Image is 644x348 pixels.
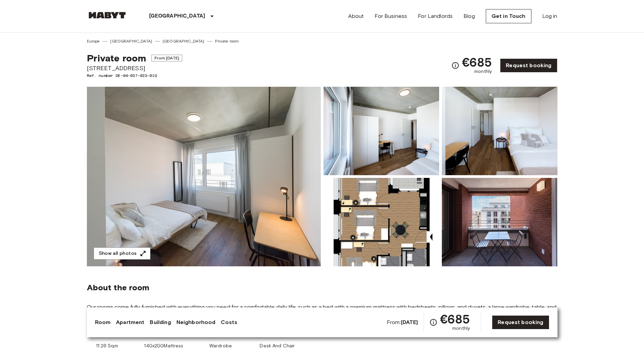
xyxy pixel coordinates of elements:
span: €685 [462,56,492,68]
a: Neighborhood [176,318,216,326]
a: Blog [463,12,475,20]
a: [GEOGRAPHIC_DATA] [110,38,152,44]
a: Europe [87,38,100,44]
span: From [DATE] [151,55,182,61]
button: Show all photos [94,247,150,260]
a: Room [95,318,111,326]
span: From: [387,319,418,326]
img: Habyt [87,12,127,19]
a: Log in [542,12,557,20]
span: Our rooms come fully furnished with everything you need for a comfortable daily life, such as a b... [87,303,557,318]
a: Request booking [492,315,549,329]
a: [GEOGRAPHIC_DATA] [163,38,205,44]
a: Costs [221,318,237,326]
span: €685 [440,313,470,325]
a: Apartment [116,318,144,326]
span: [STREET_ADDRESS] [87,64,182,73]
span: monthly [452,325,470,332]
a: Get in Touch [486,9,531,23]
span: Ref. number DE-04-037-023-01Q [87,73,182,79]
img: Picture of unit DE-04-037-023-01Q [442,178,557,266]
span: Private room [87,52,146,64]
span: monthly [474,68,492,75]
b: [DATE] [401,319,418,325]
a: Building [150,318,171,326]
a: For Business [375,12,407,20]
img: Picture of unit DE-04-037-023-01Q [324,87,439,175]
svg: Check cost overview for full price breakdown. Please note that discounts apply to new joiners onl... [429,318,437,326]
a: For Landlords [418,12,453,20]
img: Marketing picture of unit DE-04-037-023-01Q [87,87,321,266]
a: Request booking [500,58,557,73]
span: About the room [87,283,557,293]
img: Picture of unit DE-04-037-023-01Q [324,178,439,266]
svg: Check cost overview for full price breakdown. Please note that discounts apply to new joiners onl... [451,61,459,70]
img: Picture of unit DE-04-037-023-01Q [442,87,557,175]
p: [GEOGRAPHIC_DATA] [149,12,206,20]
a: About [348,12,364,20]
a: Private room [215,38,239,44]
